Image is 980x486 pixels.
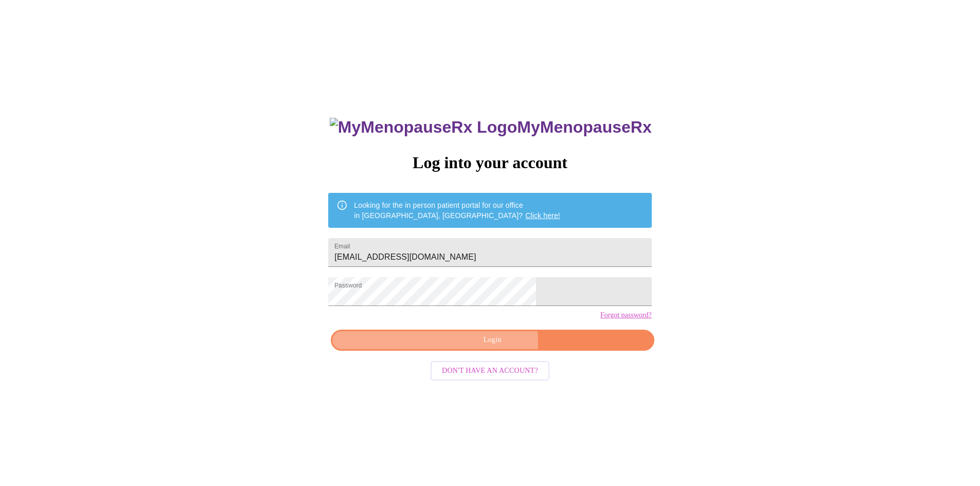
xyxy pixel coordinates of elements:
[431,361,549,381] button: Don't have an account?
[330,118,652,137] h3: MyMenopauseRx
[343,334,642,347] span: Login
[330,118,517,137] img: MyMenopauseRx Logo
[442,365,538,377] span: Don't have an account?
[354,196,560,225] div: Looking for the in person patient portal for our office in [GEOGRAPHIC_DATA], [GEOGRAPHIC_DATA]?
[331,330,654,351] button: Login
[328,153,651,172] h3: Log into your account
[525,211,560,220] a: Click here!
[600,311,652,319] a: Forgot password?
[428,365,552,374] a: Don't have an account?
